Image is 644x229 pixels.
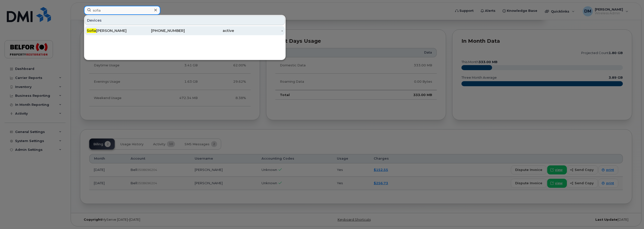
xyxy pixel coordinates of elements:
div: active [185,28,234,33]
a: Sofia[PERSON_NAME][PHONE_NUMBER]active- [85,26,285,35]
div: [PHONE_NUMBER] [136,28,185,33]
div: [PERSON_NAME] [87,28,136,33]
span: Sofia [87,28,96,33]
div: - [234,28,283,33]
input: Find something... [84,6,160,15]
div: Devices [85,16,285,25]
